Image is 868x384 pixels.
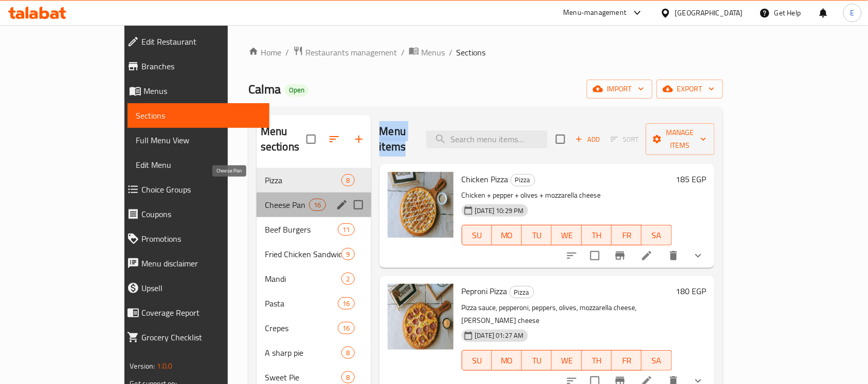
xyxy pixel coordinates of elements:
span: FR [616,228,638,243]
span: TU [526,353,548,368]
span: Branches [141,60,261,72]
nav: breadcrumb [248,46,723,59]
span: A sharp pie [265,347,342,359]
div: items [341,347,354,359]
span: Coverage Report [141,306,261,319]
span: Select to update [584,245,606,266]
button: delete [661,243,686,268]
span: Grocery Checklist [141,331,261,343]
a: Sections [128,103,269,128]
span: Promotions [141,233,261,245]
span: export [665,83,715,95]
span: WE [556,353,577,368]
span: 11 [338,225,354,235]
span: Pizza [510,286,534,298]
a: Full Menu View [128,128,269,152]
a: Edit Restaurant [119,29,269,54]
li: / [449,46,453,59]
span: Open [285,86,309,94]
span: E [851,7,855,18]
div: Menu-management [564,7,627,19]
div: Cheese Pan16edit [257,193,371,217]
div: Fried Chicken Sandwiches9 [257,242,371,266]
span: Sections [457,46,486,59]
div: A sharp pie8 [257,340,371,365]
a: Grocery Checklist [119,325,269,350]
button: Add [571,131,604,147]
div: Pasta16 [257,291,371,316]
div: [GEOGRAPHIC_DATA] [675,7,743,18]
span: 9 [342,249,354,259]
span: 8 [342,373,354,382]
span: Mandi [265,273,342,285]
span: Peproni Pizza [462,283,508,299]
span: Cheese Pan [265,199,309,211]
img: Peproni Pizza [388,284,454,350]
span: import [595,83,644,95]
span: Choice Groups [141,183,261,196]
a: Edit menu item [641,249,653,262]
button: Manage items [646,123,715,155]
button: FR [612,225,642,245]
button: MO [492,225,522,245]
button: edit [334,197,350,213]
span: Manage items [654,126,707,152]
h6: 185 EGP [676,172,707,186]
button: show more [686,243,711,268]
span: Add [574,133,602,145]
button: export [657,80,723,99]
div: items [341,248,354,260]
span: Menu disclaimer [141,257,261,270]
div: Mandi2 [257,266,371,291]
button: FR [612,350,642,371]
button: sort-choices [559,243,584,268]
img: Chicken Pizza [388,172,454,238]
span: Restaurants management [305,46,397,59]
span: Sections [136,109,261,122]
div: items [338,297,354,310]
span: Full Menu View [136,134,261,146]
a: Menu disclaimer [119,251,269,276]
span: TU [526,228,548,243]
span: SA [646,228,667,243]
svg: Show Choices [692,249,704,262]
a: Edit Menu [128,152,269,177]
span: 16 [310,200,325,210]
p: Pizza sauce, pepperoni, peppers, olives, mozzarella cheese, [PERSON_NAME] cheese [462,301,672,327]
span: Pizza [511,174,535,186]
div: items [341,371,354,383]
span: Fried Chicken Sandwiches [265,248,342,260]
span: Select all sections [300,128,322,150]
a: Branches [119,54,269,79]
span: TH [586,228,608,243]
span: 2 [342,274,354,284]
button: TH [582,225,612,245]
span: Pasta [265,297,338,310]
span: [DATE] 10:29 PM [471,206,528,216]
span: MO [496,228,518,243]
a: Coupons [119,202,269,226]
span: Pizza [265,174,342,186]
span: TH [586,353,608,368]
button: SA [642,350,672,371]
h2: Menu items [379,124,414,155]
a: Restaurants management [293,46,397,59]
span: Menus [421,46,445,59]
span: Edit Restaurant [141,35,261,48]
span: SU [466,228,488,243]
button: TH [582,350,612,371]
button: SA [642,225,672,245]
button: TU [522,350,552,371]
button: Branch-specific-item [608,243,632,268]
span: Beef Burgers [265,223,338,236]
button: TU [522,225,552,245]
span: WE [556,228,577,243]
div: Pizza8 [257,168,371,193]
span: SA [646,353,667,368]
span: Version: [130,359,155,373]
span: Crepes [265,322,338,334]
a: Choice Groups [119,177,269,202]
